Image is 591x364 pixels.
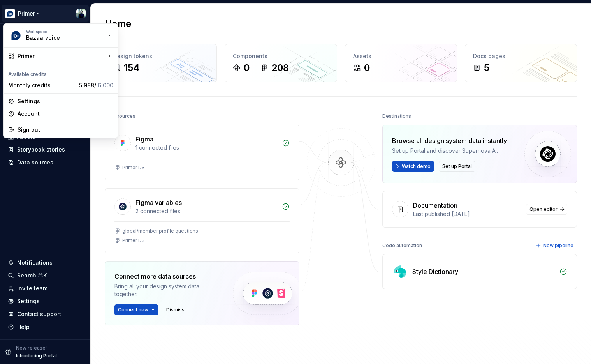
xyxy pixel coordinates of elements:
div: Primer [18,52,106,60]
div: Sign out [18,126,113,134]
div: Available credits [5,67,116,79]
div: Account [18,110,113,118]
div: Workspace [26,29,106,34]
img: d177ba8e-e3fd-4a4c-acd4-2f63079db987.png [9,28,23,42]
span: 5,988 / [79,82,113,88]
div: Monthly credits [8,81,76,89]
span: 6,000 [98,82,113,88]
div: Bazaarvoice [26,34,92,42]
div: Settings [18,97,113,105]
